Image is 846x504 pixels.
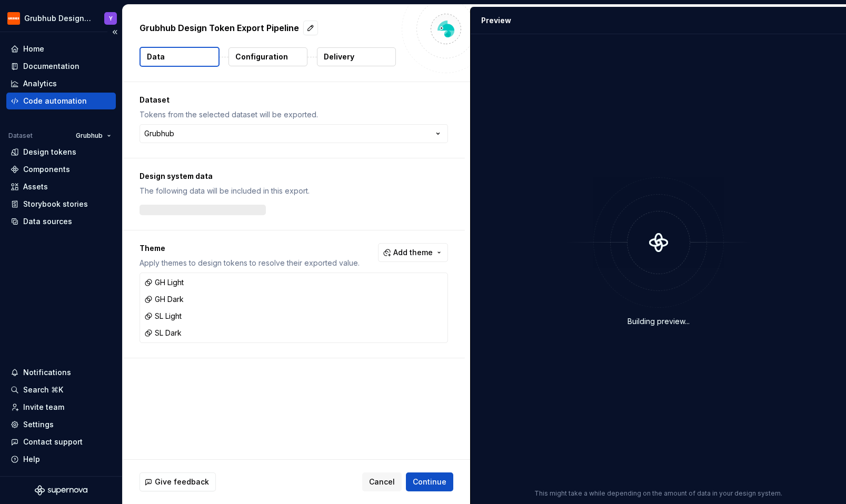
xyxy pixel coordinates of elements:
img: 4e8d6f31-f5cf-47b4-89aa-e4dec1dc0822.png [7,12,20,25]
a: Data sources [6,213,116,230]
a: Documentation [6,58,116,75]
a: Analytics [6,75,116,92]
button: Search ⌘K [6,381,116,398]
button: Collapse sidebar [107,25,122,39]
p: Grubhub Design Token Export Pipeline [140,22,299,34]
div: SL Light [144,311,182,321]
span: Continue [413,477,446,487]
a: Settings [6,416,116,433]
div: GH Light [144,277,184,288]
span: Grubhub [76,132,103,140]
div: Help [23,454,40,465]
button: Continue [406,472,453,491]
p: Design system data [140,171,448,182]
div: Building preview... [628,316,690,327]
p: Apply themes to design tokens to resolve their exported value. [140,258,360,268]
button: Notifications [6,364,116,381]
svg: Supernova Logo [35,485,87,496]
p: Configuration [235,52,288,62]
a: Code automation [6,93,116,109]
div: Code automation [23,96,87,106]
div: Invite team [23,402,64,412]
p: Theme [140,243,360,254]
a: Invite team [6,399,116,416]
div: Assets [23,182,48,192]
div: Dataset [8,132,33,140]
div: Design tokens [23,147,76,157]
button: Grubhub [71,128,116,143]
div: Data sources [23,216,72,227]
button: Give feedback [140,472,216,491]
div: Contact support [23,437,83,447]
a: Storybook stories [6,196,116,213]
div: Preview [481,15,511,26]
a: Components [6,161,116,178]
div: Storybook stories [23,199,88,209]
p: Dataset [140,95,448,105]
div: SL Dark [144,328,182,338]
a: Design tokens [6,144,116,160]
p: Tokens from the selected dataset will be exported. [140,109,448,120]
div: GH Dark [144,294,184,305]
button: Configuration [228,47,307,66]
p: Delivery [324,52,354,62]
div: Analytics [23,78,57,89]
div: Notifications [23,367,71,378]
p: This might take a while depending on the amount of data in your design system. [534,489,782,498]
p: The following data will be included in this export. [140,186,448,196]
p: Data [147,52,165,62]
div: Home [23,44,44,54]
span: Add theme [393,247,433,258]
button: Delivery [317,47,396,66]
div: Documentation [23,61,79,72]
div: Settings [23,419,54,430]
button: Cancel [362,472,402,491]
div: Y [109,14,113,23]
button: Help [6,451,116,468]
button: Grubhub Design SystemY [2,7,120,29]
span: Cancel [369,477,395,487]
a: Home [6,41,116,57]
div: Search ⌘K [23,385,63,395]
span: Give feedback [155,477,209,487]
a: Assets [6,178,116,195]
button: Data [140,47,220,67]
div: Grubhub Design System [24,13,92,24]
div: Components [23,164,70,175]
button: Add theme [378,243,448,262]
button: Contact support [6,434,116,450]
